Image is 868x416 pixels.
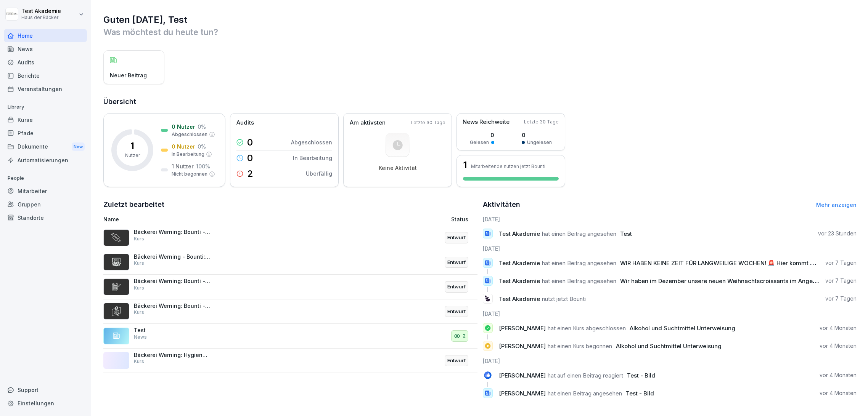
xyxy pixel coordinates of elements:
p: Neuer Beitrag [110,71,147,79]
span: hat einen Kurs abgeschlossen [548,325,626,332]
a: Audits [4,56,87,69]
p: Bäckerei Werning - Bounti: Wie erzeuge ich einen Benutzerbericht? [134,253,210,260]
h2: Aktivitäten [483,199,520,210]
p: vor 7 Tagen [825,259,857,267]
p: 2 [247,169,253,178]
p: 0 Nutzer [172,142,195,150]
p: News [134,334,147,341]
span: Test - Bild [626,390,654,397]
p: 100 % [196,162,210,170]
p: Bäckerei Werning: Bounti - Wie lege ich Benutzer an? [134,302,210,309]
p: Kurs [134,260,144,267]
h6: [DATE] [483,245,857,253]
p: 0 [522,131,552,139]
p: Test Akademie [21,8,61,14]
p: 0 % [198,123,206,131]
span: nutzt jetzt Bounti [542,295,586,302]
p: vor 4 Monaten [820,371,857,379]
p: Entwurf [447,308,466,315]
div: Dokumente [4,140,87,154]
span: hat einen Beitrag angesehen [542,230,616,237]
p: Haus der Bäcker [21,15,61,20]
span: Test Akademie [499,277,540,285]
p: Kurs [134,285,144,291]
span: Test - Bild [627,372,655,379]
div: Pfade [4,126,87,140]
p: Name [103,215,341,223]
a: Gruppen [4,198,87,211]
p: 2 [463,332,466,340]
p: People [4,172,87,184]
span: [PERSON_NAME] [499,325,546,332]
span: hat einen Beitrag angesehen [548,390,622,397]
a: Standorte [4,211,87,224]
p: Am aktivsten [350,118,386,127]
p: 0 [470,131,494,139]
p: Entwurf [447,234,466,242]
a: Mitarbeiter [4,184,87,198]
span: Test [620,230,632,237]
h6: [DATE] [483,357,857,365]
a: Kurse [4,113,87,126]
a: Berichte [4,69,87,82]
img: yv9h8086xynjfnu9qnkzu07k.png [103,278,129,295]
p: Entwurf [447,357,466,365]
p: Library [4,101,87,113]
span: Test Akademie [499,230,540,237]
p: Abgeschlossen [291,138,332,146]
div: Support [4,383,87,397]
h6: [DATE] [483,310,857,318]
p: 0 Nutzer [172,123,195,131]
p: Status [451,215,468,223]
span: [PERSON_NAME] [499,372,546,379]
p: vor 4 Monaten [820,389,857,397]
span: Alkohol und Suchtmittel Unterweisung [616,342,722,350]
p: vor 7 Tagen [825,277,857,285]
a: Veranstaltungen [4,82,87,96]
a: Bäckerei Werning: Hygieneschulung - Folgebelehrung gemäß § 42, 43 InfektionsschutzgesetzKursEntwurf [103,349,477,373]
p: 0 [247,138,253,147]
p: Test [134,327,210,334]
span: hat einen Beitrag angesehen [542,259,616,267]
p: Bäckerei Werning: Hygieneschulung - Folgebelehrung gemäß § 42, 43 Infektionsschutzgesetz [134,352,210,358]
a: Einstellungen [4,397,87,410]
a: Home [4,29,87,42]
p: Gelesen [470,139,489,146]
p: Kurs [134,309,144,316]
p: 0 [247,154,253,163]
img: pkjk7b66iy5o0dy6bqgs99sq.png [103,229,129,246]
p: Überfällig [306,170,332,178]
h2: Übersicht [103,96,857,107]
a: Automatisierungen [4,154,87,167]
p: vor 7 Tagen [825,295,857,302]
p: vor 4 Monaten [820,324,857,332]
img: y3z3y63wcjyhx73x8wr5r0l3.png [103,303,129,320]
p: vor 4 Monaten [820,342,857,350]
p: Nicht begonnen [172,171,207,178]
p: Kurs [134,235,144,242]
p: Was möchtest du heute tun? [103,26,857,38]
p: Keine Aktivität [379,165,417,171]
h1: Guten [DATE], Test [103,14,857,26]
a: Bäckerei Werning - Bounti: Wie erzeuge ich einen Benutzerbericht?KursEntwurf [103,250,477,275]
p: Bäckerei Werning: Bounti - Wie wird ein Kurs zugewiesen? [134,229,210,235]
a: Bäckerei Werning: Bounti - Wie wird ein Kurs zugewiesen?KursEntwurf [103,226,477,250]
div: New [72,142,85,151]
h6: [DATE] [483,215,857,223]
p: 1 [130,141,134,150]
a: Bäckerei Werning: Bounti - Wie lege ich Benutzer an?KursEntwurf [103,299,477,324]
p: 1 Nutzer [172,162,194,170]
img: h0ir0warzjvm1vzjfykkf11s.png [103,254,129,270]
p: Bäckerei Werning: Bounti - Wie erzeuge ich einen Kursbericht? [134,278,210,285]
a: News [4,42,87,56]
p: In Bearbeitung [293,154,332,162]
